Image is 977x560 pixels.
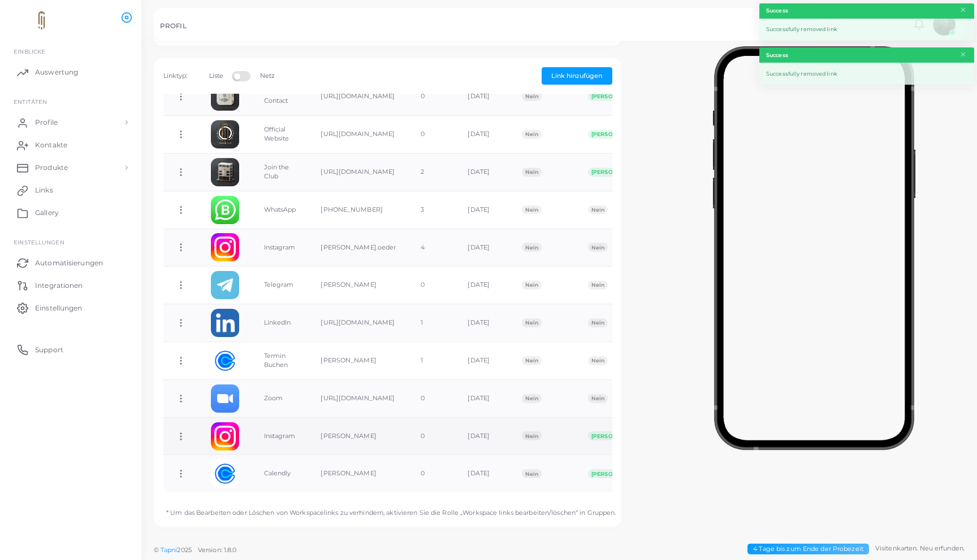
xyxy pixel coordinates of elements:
h5: PROFIL [160,22,187,30]
td: [DATE] [455,191,509,229]
td: 1 [408,342,455,380]
div: Successfully removed link [759,19,974,41]
td: 2 [408,153,455,191]
td: [URL][DOMAIN_NAME] [308,77,408,115]
td: 0 [408,266,455,304]
span: Linktyp: [163,72,188,80]
img: instagram.png [211,233,239,261]
img: dW7QNx2PElUHQ8IT3y9YBQOJl-1755244398860.png [211,120,239,148]
div: Successfully removed link [759,63,974,85]
span: Nein [522,243,541,252]
td: [DATE] [455,229,509,266]
td: [DATE] [455,266,509,304]
img: whatsapp-business.png [211,196,239,224]
img: linkedin.png [211,309,239,337]
span: Einstellungen [14,239,64,246]
td: [DATE] [455,455,509,492]
span: Nein [588,281,607,290]
td: 0 [408,455,455,492]
img: zoom.png [211,384,239,413]
span: Support [35,345,63,355]
td: [URL][DOMAIN_NAME] [308,116,408,154]
label: Netz [260,72,275,81]
a: Auswertung [8,61,133,84]
td: 0 [408,379,455,417]
span: Integrationen [35,281,83,291]
img: dCC4iJHCQXU2x8egdozcLnki4-1755005201614.png [211,158,239,186]
td: Save Contact [252,77,309,115]
td: [PERSON_NAME] [308,266,408,304]
span: Profile [35,117,58,128]
span: [PERSON_NAME] [588,92,642,101]
span: Visitenkarten. Neu erfunden. [875,544,965,553]
a: Tapni [161,546,178,554]
td: [DATE] [455,379,509,417]
td: 0 [408,116,455,154]
span: Nein [522,205,541,215]
span: EINBLICKE [14,48,45,55]
span: Nein [588,356,607,365]
td: Zoom [252,379,309,417]
span: [PERSON_NAME] [588,469,642,478]
span: Automatisierungen [35,258,103,268]
span: ENTITÄTEN [14,98,47,105]
a: logo [10,11,73,32]
a: Integrationen [8,274,133,296]
td: [DATE] [455,304,509,342]
td: Join the Club [252,153,309,191]
td: 1 [408,304,455,342]
td: [DATE] [455,77,509,115]
span: Nein [522,469,541,478]
a: Gallery [8,202,133,224]
span: Nein [522,394,541,403]
a: Produkte [8,156,133,179]
span: © [154,545,236,555]
img: instagram.png [211,422,239,450]
span: [PERSON_NAME] [588,168,642,177]
span: Links [35,185,53,195]
p: * Um das Bearbeiten oder Löschen von Workspacelinks zu verhindern, aktivieren Sie die Rolle „Work... [157,498,616,517]
span: Nein [522,431,541,440]
span: Nein [522,168,541,177]
td: Calendly [252,455,309,492]
span: Nein [522,281,541,290]
td: [PERSON_NAME] [308,417,408,455]
span: Nein [588,318,607,327]
button: Close [959,4,967,16]
td: 0 [408,77,455,115]
a: Automatisierungen [8,251,133,274]
strong: Success [766,51,788,59]
img: calendly.png [211,460,239,488]
td: [PHONE_NUMBER] [308,191,408,229]
img: calendly.png [211,347,239,375]
td: [URL][DOMAIN_NAME] [308,379,408,417]
td: [DATE] [455,342,509,380]
td: Instagram [252,417,309,455]
span: Nein [522,92,541,101]
button: Close [959,49,967,61]
img: telegram.png [211,271,239,299]
td: Instagram [252,229,309,266]
img: V4yxDLxock5kYIsZRRt1ZXkrLNR1PN5M-1755005282657.png [211,82,239,111]
td: [URL][DOMAIN_NAME] [308,304,408,342]
img: phone-mock.b55596b7.png [712,46,915,450]
td: [DATE] [455,417,509,455]
button: Link hinzufügen [542,67,612,84]
span: Link hinzufügen [551,72,602,80]
td: [PERSON_NAME] [308,455,408,492]
td: 4 [408,229,455,266]
span: Version: 1.8.0 [198,546,237,554]
td: [DATE] [455,116,509,154]
span: Nein [522,318,541,327]
td: [PERSON_NAME].oeder [308,229,408,266]
span: [PERSON_NAME] [588,130,642,139]
td: LinkedIn [252,304,309,342]
span: Nein [522,130,541,139]
span: Nein [588,205,607,215]
span: 4 Tage bis zum Ende der Probezeit [747,544,869,554]
strong: Success [766,7,788,15]
span: [PERSON_NAME] [588,431,642,440]
span: Auswertung [35,67,78,77]
td: Termin Buchen [252,342,309,380]
td: 3 [408,191,455,229]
